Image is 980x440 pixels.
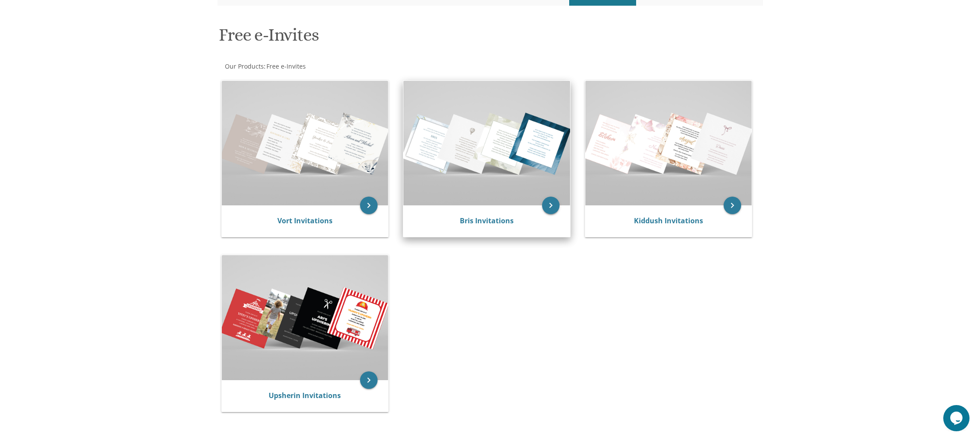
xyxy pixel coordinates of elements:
[724,197,741,214] a: keyboard_arrow_right
[217,62,490,71] div: :
[269,391,341,400] a: Upsherin Invitations
[585,81,752,205] img: Kiddush Invitations
[266,62,306,70] span: Free e-Invites
[222,81,388,205] img: Vort Invitations
[224,62,264,70] a: Our Products
[542,197,560,214] a: keyboard_arrow_right
[360,371,378,389] a: keyboard_arrow_right
[266,62,306,70] a: Free e-Invites
[403,81,570,205] img: Bris Invitations
[277,216,332,225] a: Vort Invitations
[460,216,514,225] a: Bris Invitations
[943,405,971,431] iframe: chat widget
[222,255,388,380] img: Upsherin Invitations
[219,25,576,51] h1: Free e-Invites
[634,216,703,225] a: Kiddush Invitations
[360,197,378,214] a: keyboard_arrow_right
